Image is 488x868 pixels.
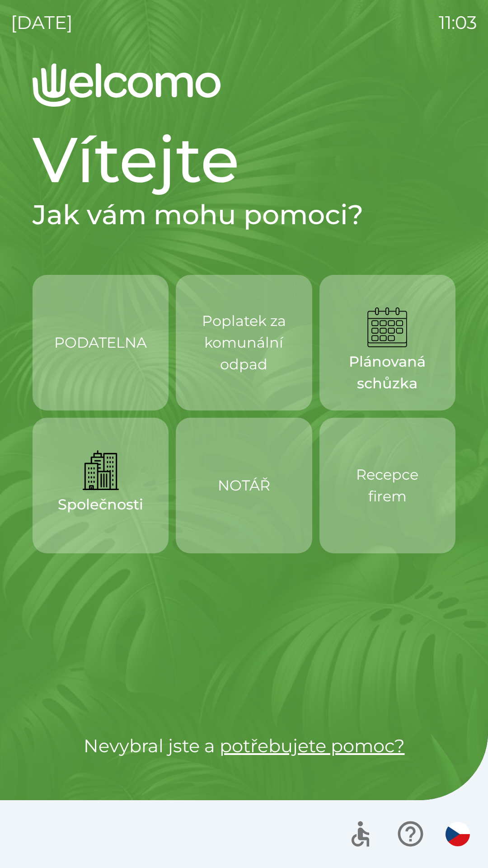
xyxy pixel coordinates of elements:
p: Poplatek za komunální odpad [197,310,290,375]
p: Společnosti [58,494,143,515]
p: Nevybral jste a [33,732,455,759]
h2: Jak vám mohu pomoci? [33,198,455,231]
img: cs flag [446,822,470,846]
h1: Vítejte [33,121,455,198]
p: 11:03 [439,9,477,36]
button: PODATELNA [33,275,169,410]
p: [DATE] [11,9,73,36]
p: Recepce firem [341,464,434,507]
button: NOTÁŘ [176,418,312,553]
p: Plánovaná schůzka [341,351,434,394]
p: NOTÁŘ [218,475,270,496]
img: Logo [33,63,455,107]
button: Společnosti [33,418,169,553]
img: 86c75366-38c5-4846-ad5b-259eef5615bf.png [367,307,407,347]
p: PODATELNA [54,332,147,354]
button: Recepce firem [319,418,455,553]
img: 86ca1ffb-525d-4514-8b91-608f8b7ad563.png [81,450,121,490]
a: potřebujete pomoc? [220,735,405,757]
button: Plánovaná schůzka [319,275,455,410]
button: Poplatek za komunální odpad [176,275,312,410]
